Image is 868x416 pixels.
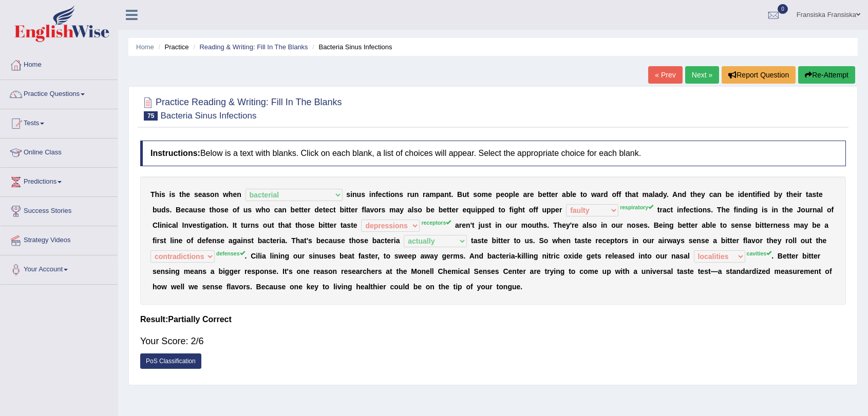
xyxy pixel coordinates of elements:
[762,190,766,199] b: e
[597,190,601,199] b: a
[549,190,551,199] b: t
[808,190,813,199] b: a
[722,66,796,84] button: Report Question
[220,206,224,214] b: s
[1,226,118,252] a: Strategy Videos
[168,221,172,229] b: c
[184,221,188,229] b: n
[213,221,216,229] b: t
[749,206,753,214] b: n
[657,206,660,214] b: t
[784,206,789,214] b: h
[156,42,188,52] li: Practice
[813,206,817,214] b: n
[369,190,371,199] b: i
[513,190,515,199] b: l
[703,206,707,214] b: n
[797,190,799,199] b: i
[362,206,364,214] b: f
[816,190,819,199] b: t
[555,190,558,199] b: r
[198,190,202,199] b: e
[351,206,355,214] b: e
[153,206,157,214] b: b
[682,190,687,199] b: d
[591,190,597,199] b: w
[496,190,501,199] b: p
[179,190,182,199] b: t
[559,206,562,214] b: r
[477,190,482,199] b: o
[136,43,154,51] a: Home
[350,190,352,199] b: i
[370,206,374,214] b: v
[395,206,400,214] b: a
[374,206,379,214] b: o
[509,190,514,199] b: p
[197,221,201,229] b: s
[799,190,802,199] b: r
[193,206,198,214] b: u
[566,190,571,199] b: b
[352,190,357,199] b: n
[813,190,817,199] b: s
[243,206,248,214] b: u
[172,221,176,229] b: a
[551,206,556,214] b: p
[210,206,212,214] b: t
[194,190,198,199] b: s
[299,206,301,214] b: t
[333,206,336,214] b: t
[237,206,239,214] b: f
[325,206,329,214] b: e
[757,190,760,199] b: f
[533,206,536,214] b: f
[451,206,456,214] b: e
[182,190,186,199] b: h
[357,190,362,199] b: u
[456,206,458,214] b: r
[546,190,549,199] b: t
[440,190,444,199] b: a
[473,190,477,199] b: s
[233,206,237,214] b: o
[570,190,572,199] b: l
[176,206,181,214] b: B
[711,206,713,214] b: .
[266,206,270,214] b: o
[169,190,172,199] b: i
[439,206,443,214] b: b
[395,190,400,199] b: n
[726,190,730,199] b: b
[457,190,462,199] b: B
[205,221,210,229] b: g
[210,190,215,199] b: o
[793,190,797,199] b: e
[636,190,638,199] b: t
[510,206,512,214] b: f
[501,206,505,214] b: o
[536,206,538,214] b: f
[677,190,682,199] b: n
[667,190,669,199] b: .
[685,66,719,84] a: Next »
[304,206,308,214] b: e
[831,206,834,214] b: f
[413,206,418,214] b: s
[789,206,793,214] b: e
[774,190,779,199] b: b
[500,190,504,199] b: e
[182,221,184,229] b: I
[388,190,390,199] b: i
[150,190,155,199] b: T
[546,206,551,214] b: p
[223,190,229,199] b: w
[819,190,823,199] b: e
[155,190,160,199] b: h
[583,190,588,199] b: o
[805,206,810,214] b: u
[514,206,518,214] b: g
[203,221,205,229] b: i
[166,221,168,229] b: i
[747,206,749,214] b: i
